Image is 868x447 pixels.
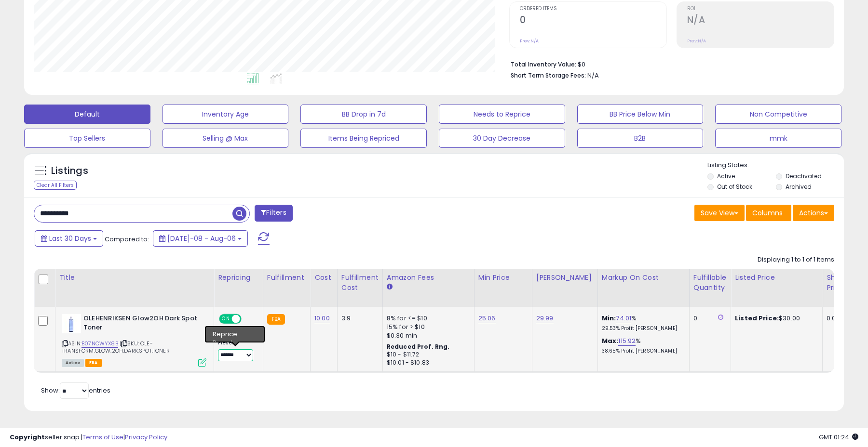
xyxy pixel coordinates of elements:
[687,6,834,12] span: ROI
[758,255,834,264] div: Displaying 1 to 1 of 1 items
[827,273,846,293] div: Ship Price
[10,433,167,442] div: seller snap | |
[83,314,201,334] b: OLEHENRIKSEN Glow2OH Dark Spot Toner
[387,283,393,291] small: Amazon Fees.
[387,314,467,323] div: 8% for <= $10
[793,205,834,221] button: Actions
[62,314,81,333] img: 215JxazDZ3L._SL40_.jpg
[687,38,706,44] small: Prev: N/A
[687,14,834,27] h2: N/A
[267,273,306,283] div: Fulfillment
[387,359,467,367] div: $10.01 - $10.83
[827,314,842,323] div: 0.00
[41,386,110,395] span: Show: entries
[105,235,149,244] span: Compared to:
[786,172,822,180] label: Deactivated
[511,71,586,79] b: Short Term Storage Fees:
[618,336,636,346] a: 115.92
[577,129,704,148] button: B2B
[511,60,576,68] b: Total Inventory Value:
[220,315,232,323] span: ON
[439,105,565,124] button: Needs to Reprice
[387,342,450,351] b: Reduced Prof. Rng.
[715,129,841,148] button: mmk
[62,340,170,354] span: | SKU: OLE-TRANSFORM.GLOW.2OH.DARK.SPOT.TONER
[602,314,616,323] b: Min:
[387,351,467,359] div: $10 - $11.72
[478,314,496,323] a: 25.06
[735,314,815,323] div: $30.00
[387,273,470,283] div: Amazon Fees
[163,129,289,148] button: Selling @ Max
[693,273,727,293] div: Fulfillable Quantity
[478,273,528,283] div: Min Price
[735,273,818,283] div: Listed Price
[35,230,103,247] button: Last 30 Days
[735,314,779,323] b: Listed Price:
[218,329,256,338] div: Amazon AI *
[746,205,791,221] button: Columns
[125,433,167,442] a: Privacy Policy
[707,161,843,170] p: Listing States:
[602,336,619,345] b: Max:
[511,58,827,69] li: $0
[314,273,333,283] div: Cost
[520,14,666,27] h2: 0
[387,323,467,331] div: 15% for > $10
[314,314,330,323] a: 10.00
[819,433,858,442] span: 2025-09-6 01:24 GMT
[536,273,594,283] div: [PERSON_NAME]
[717,172,735,180] label: Active
[255,205,292,222] button: Filters
[602,314,682,332] div: %
[602,273,685,283] div: Markup on Cost
[34,181,77,190] div: Clear All Filters
[51,164,88,178] h5: Listings
[786,183,812,191] label: Archived
[520,38,539,44] small: Prev: N/A
[24,129,150,148] button: Top Sellers
[10,433,45,442] strong: Copyright
[520,6,666,12] span: Ordered Items
[240,315,256,323] span: OFF
[300,105,427,124] button: BB Drop in 7d
[717,183,752,191] label: Out of Stock
[163,105,289,124] button: Inventory Age
[218,273,259,283] div: Repricing
[587,71,599,80] span: N/A
[693,314,723,323] div: 0
[715,105,841,124] button: Non Competitive
[694,205,745,221] button: Save View
[167,234,236,243] span: [DATE]-08 - Aug-06
[602,325,682,332] p: 29.53% Profit [PERSON_NAME]
[49,234,91,243] span: Last 30 Days
[85,359,102,367] span: FBA
[341,273,379,293] div: Fulfillment Cost
[59,273,210,283] div: Title
[752,208,783,218] span: Columns
[602,348,682,355] p: 38.65% Profit [PERSON_NAME]
[577,105,704,124] button: BB Price Below Min
[62,314,206,366] div: ASIN:
[81,340,118,348] a: B07NCWYX8B
[62,359,84,367] span: All listings currently available for purchase on Amazon
[602,337,682,355] div: %
[218,340,256,361] div: Preset:
[536,314,554,323] a: 29.99
[24,105,150,124] button: Default
[439,129,565,148] button: 30 Day Decrease
[616,314,631,323] a: 74.01
[300,129,427,148] button: Items Being Repriced
[597,269,689,307] th: The percentage added to the cost of goods (COGS) that forms the calculator for Min & Max prices.
[82,433,123,442] a: Terms of Use
[341,314,375,323] div: 3.9
[387,331,467,340] div: $0.30 min
[153,230,248,247] button: [DATE]-08 - Aug-06
[267,314,285,325] small: FBA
